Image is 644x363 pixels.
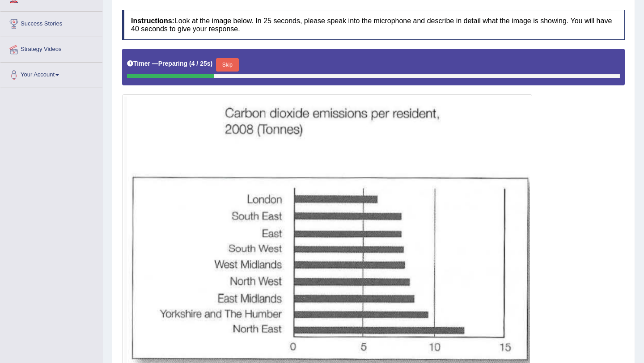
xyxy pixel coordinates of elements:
b: 4 / 25s [191,60,211,67]
a: Success Stories [0,12,102,34]
a: Strategy Videos [0,37,102,59]
b: ) [211,60,213,67]
b: Preparing [158,60,187,67]
h4: Look at the image below. In 25 seconds, please speak into the microphone and describe in detail w... [122,10,625,40]
b: Instructions: [131,17,174,25]
b: ( [189,60,191,67]
h5: Timer — [127,60,212,67]
button: Skip [216,58,238,72]
a: Your Account [0,63,102,85]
